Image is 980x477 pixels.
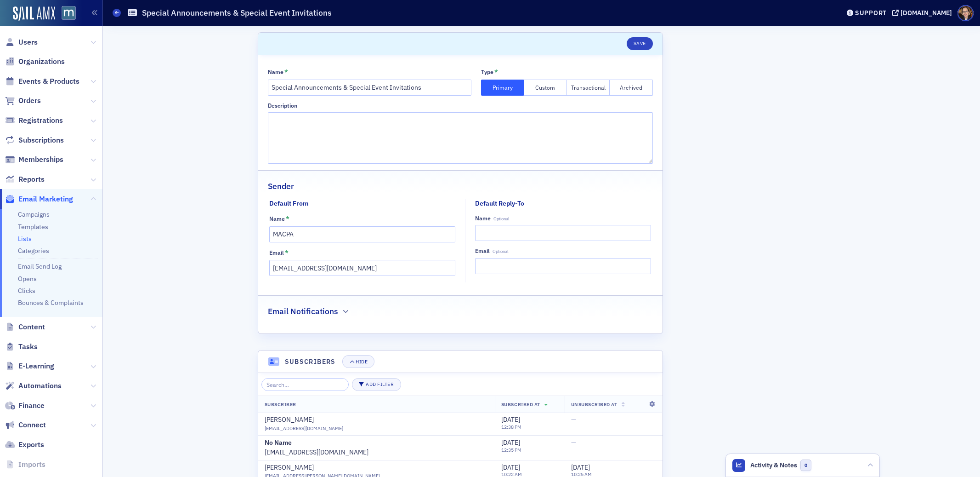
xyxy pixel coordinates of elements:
[18,322,45,332] span: Content
[55,6,76,22] a: View Homepage
[268,69,283,75] div: Name
[18,223,48,231] a: Templates
[567,80,610,96] button: Transactional
[481,80,524,96] button: Primary
[286,215,289,223] abbr: This field is required
[18,420,46,430] span: Connect
[18,342,38,352] span: Tasks
[571,438,576,447] span: —
[5,460,45,470] a: Imports
[18,76,79,86] span: Events & Products
[18,174,45,184] span: Reports
[285,357,336,367] h4: Subscribers
[18,401,45,411] span: Finance
[5,381,62,391] a: Automations
[18,155,63,165] span: Memberships
[18,115,63,126] span: Registrations
[265,448,368,457] span: [EMAIL_ADDRESS][DOMAIN_NAME]
[627,37,653,50] button: Save
[524,80,567,96] button: Custom
[5,96,41,106] a: Orders
[18,235,32,243] a: Lists
[5,194,73,204] a: Email Marketing
[501,447,521,453] time: 12:35 PM
[18,460,45,470] span: Imports
[265,416,314,424] div: [PERSON_NAME]
[269,199,308,208] div: Default From
[284,68,288,76] abbr: This field is required
[501,424,521,430] time: 12:38 PM
[356,359,368,364] div: Hide
[5,361,54,371] a: E-Learning
[265,464,488,472] a: [PERSON_NAME]
[18,361,54,371] span: E-Learning
[18,135,64,145] span: Subscriptions
[571,463,590,471] span: [DATE]
[475,247,490,254] div: Email
[18,194,73,204] span: Email Marketing
[493,249,509,254] span: Optional
[268,180,294,192] h2: Sender
[610,80,653,96] button: Archived
[18,247,49,255] a: Categories
[493,216,510,222] span: Optional
[5,342,38,352] a: Tasks
[5,76,79,86] a: Events & Products
[481,69,493,75] div: Type
[62,6,76,20] img: SailAMX
[18,287,35,295] a: Clicks
[285,249,289,257] abbr: This field is required
[18,299,84,307] a: Bounces & Complaints
[265,425,343,431] span: [EMAIL_ADDRESS][DOMAIN_NAME]
[901,9,952,17] div: [DOMAIN_NAME]
[5,155,63,165] a: Memberships
[268,305,338,317] h2: Email Notifications
[501,401,540,408] span: Subscribed At
[5,420,46,430] a: Connect
[142,7,332,18] h1: Special Announcements & Special Event Invitations
[18,96,41,106] span: Orders
[352,378,401,391] button: Add Filter
[855,9,887,17] div: Support
[571,401,617,408] span: Unsubscribed At
[5,57,65,67] a: Organizations
[5,440,44,450] a: Exports
[269,249,284,256] div: Email
[5,322,45,332] a: Content
[501,463,520,471] span: [DATE]
[18,57,65,67] span: Organizations
[5,174,45,184] a: Reports
[750,460,797,470] span: Activity & Notes
[571,415,576,424] span: —
[5,115,63,126] a: Registrations
[265,416,488,424] a: [PERSON_NAME]
[18,262,62,270] a: Email Send Log
[269,215,285,222] div: Name
[5,401,45,411] a: Finance
[265,401,296,408] span: Subscriber
[18,440,44,450] span: Exports
[501,438,520,447] span: [DATE]
[5,135,64,145] a: Subscriptions
[268,102,297,109] div: Description
[5,37,38,47] a: Users
[800,460,812,471] span: 0
[265,464,314,472] div: [PERSON_NAME]
[494,68,498,76] abbr: This field is required
[475,199,524,208] div: Default Reply-To
[957,5,974,21] span: Profile
[18,37,38,47] span: Users
[18,275,37,283] a: Opens
[18,381,62,391] span: Automations
[265,439,292,447] span: No Name
[892,10,955,16] button: [DOMAIN_NAME]
[18,210,50,218] a: Campaigns
[342,355,374,368] button: Hide
[501,415,520,424] span: [DATE]
[475,215,491,222] div: Name
[261,378,349,391] input: Search…
[13,6,55,21] img: SailAMX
